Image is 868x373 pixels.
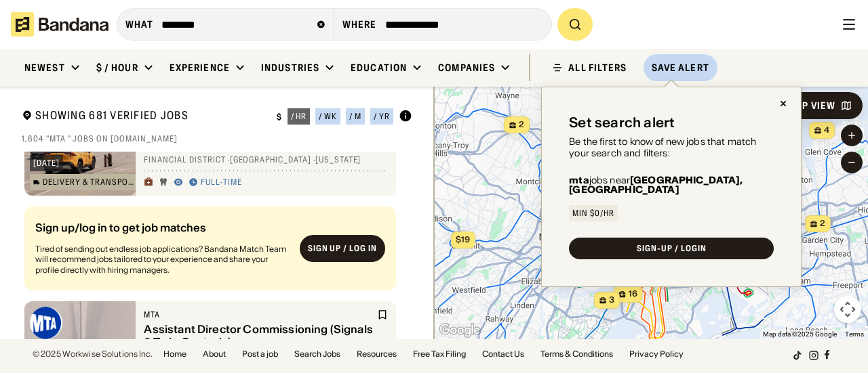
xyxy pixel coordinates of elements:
a: Contact Us [482,350,524,358]
span: 2 [519,119,524,131]
div: Newest [24,62,65,74]
div: Education [351,62,407,74]
div: / yr [374,112,390,120]
b: [GEOGRAPHIC_DATA], [GEOGRAPHIC_DATA] [569,174,743,196]
span: Map data ©2025 Google [763,330,837,338]
span: 2 [820,218,825,229]
div: $ / hour [96,62,138,74]
div: Companies [438,62,495,74]
div: $ [277,112,282,123]
a: Resources [357,350,397,358]
div: jobs near [569,175,774,194]
div: Industries [261,62,319,74]
div: SIGN-UP / LOGIN [637,244,706,253]
div: 1,604 "mta " jobs on [DOMAIN_NAME] [22,133,412,144]
div: Showing 681 Verified Jobs [22,108,266,125]
div: Experience [170,62,230,74]
div: Min $0/hr [572,209,614,217]
span: $19 [456,234,470,244]
div: grid [22,152,412,339]
a: Post a job [242,350,278,358]
div: what [125,18,153,30]
div: ALL FILTERS [568,63,627,72]
a: Home [163,350,186,358]
img: Bandana logotype [11,12,108,37]
div: / hr [291,112,307,120]
span: 16 [629,288,637,300]
a: Terms (opens in new tab) [845,330,864,338]
div: Be the first to know of new jobs that match your search and filters: [569,136,774,159]
a: Free Tax Filing [413,350,466,358]
div: Where [342,18,377,30]
a: Search Jobs [294,350,340,358]
div: Set search alert [569,114,675,131]
div: © 2025 Workwise Solutions Inc. [33,350,153,358]
div: Map View [787,101,835,110]
img: Google [437,322,482,339]
a: Terms & Conditions [540,350,613,358]
a: Privacy Policy [629,350,684,358]
div: Save Alert [652,62,709,74]
button: Map camera controls [834,296,861,323]
b: mta [569,174,589,186]
div: / wk [319,112,337,120]
span: 4 [824,125,829,136]
span: 3 [609,294,614,306]
a: About [203,350,226,358]
div: / m [349,112,361,120]
a: Open this area in Google Maps (opens a new window) [437,322,482,339]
